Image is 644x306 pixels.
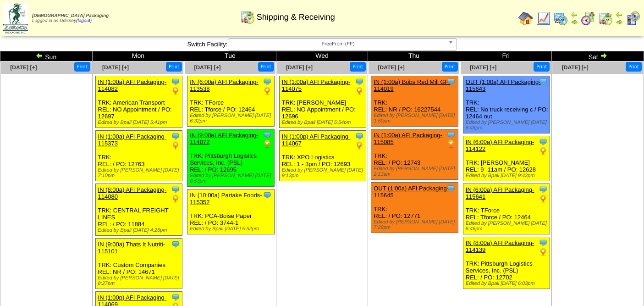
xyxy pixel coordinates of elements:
img: PO [355,141,364,150]
img: PO [539,247,548,256]
td: Fri [460,51,552,61]
img: arrowright.gif [571,18,578,26]
a: IN (6:00a) AFI Packaging-115641 [466,186,534,200]
img: calendarprod.gif [553,11,568,26]
a: IN (1:00a) AFI Packaging-115373 [98,133,167,147]
a: [DATE] [+] [470,64,496,71]
a: (logout) [76,18,92,23]
img: PO [171,86,180,95]
button: Print [626,62,642,72]
div: TRK: Custom Companies REL: NR / PO: 14671 [95,239,182,289]
a: [DATE] [+] [194,64,220,71]
img: Tooltip [171,293,180,302]
div: Edited by [PERSON_NAME] [DATE] 6:48pm [466,120,550,131]
span: [DEMOGRAPHIC_DATA] Packaging [32,13,109,18]
button: Print [442,62,458,72]
img: Tooltip [263,77,272,86]
div: TRK: Pittsburgh Logistics Services, Inc. (PSL) REL: / PO: 12695 [187,129,275,187]
div: TRK: REL: / PO: 12763 [95,131,182,181]
div: Edited by Bpali [DATE] 5:54pm [282,120,366,125]
img: line_graph.gif [536,11,550,26]
a: OUT (1:00a) AFI Packaging-115645 [374,185,449,199]
img: Tooltip [355,77,364,86]
a: [DATE] [+] [562,64,589,71]
span: Shipping & Receiving [257,12,335,22]
div: Edited by [PERSON_NAME] [DATE] 1:59pm [374,113,458,124]
img: PO [263,86,272,95]
div: TRK: REL: No truck receiving c / PO: 12464 out [463,76,550,134]
img: zoroco-logo-small.webp [3,3,28,33]
a: IN (6:00a) AFI Packaging-113538 [190,78,259,92]
img: Tooltip [355,132,364,141]
a: [DATE] [+] [286,64,313,71]
button: Print [534,62,550,72]
div: Edited by [PERSON_NAME] [DATE] 6:32pm [190,113,274,124]
td: Wed [276,51,368,61]
div: TRK: REL: / PO: 12771 [371,183,458,233]
a: IN (6:00a) AFI Packaging-114080 [98,186,167,200]
div: Edited by Bpali [DATE] 5:41pm [98,120,182,125]
a: IN (9:00a) AFI Packaging-114072 [190,132,259,145]
img: PO [539,146,548,156]
img: calendarinout.gif [598,11,613,26]
img: PO [539,194,548,203]
img: Tooltip [446,77,456,86]
div: TRK: Pittsburgh Logistics Services, Inc. (PSL) REL: / PO: 12702 [463,237,550,289]
a: IN (1:00a) AFI Packaging-114082 [98,78,167,92]
button: Print [74,62,90,72]
td: Tue [184,51,276,61]
img: arrowright.gif [616,18,623,26]
td: Sun [0,51,93,61]
span: Logged in as Ddisney [32,13,109,23]
img: Tooltip [171,185,180,194]
div: Edited by [PERSON_NAME] [DATE] 7:10pm [98,167,182,178]
img: Tooltip [446,130,456,139]
div: TRK: TForce REL: Tforce / PO: 12464 [463,184,550,234]
img: PO [263,139,272,149]
img: Tooltip [263,130,272,139]
img: arrowright.gif [600,52,607,59]
a: IN (1:00a) AFI Packaging-114075 [282,78,351,92]
div: Edited by [PERSON_NAME] [DATE] 8:27pm [98,275,182,286]
a: IN (8:00a) AFI Packaging-114139 [466,239,534,253]
img: home.gif [518,11,533,26]
div: Edited by [PERSON_NAME] [DATE] 6:46pm [466,221,550,232]
img: arrowleft.gif [571,11,578,18]
div: TRK: REL: / PO: 12743 [371,129,458,180]
td: Thu [368,51,460,61]
img: calendarcustomer.gif [626,11,640,26]
img: PO [171,141,180,150]
img: arrowleft.gif [616,11,623,18]
a: [DATE] [+] [10,64,37,71]
button: Print [166,62,182,72]
div: Edited by [PERSON_NAME] [DATE] 9:13pm [282,167,366,178]
div: TRK: CENTRAL FREIGHT LINES REL: / PO: 11884 [95,184,182,236]
div: TRK: [PERSON_NAME] REL: NO Appointment / PO: 12696 [279,76,366,128]
div: Edited by Bpali [DATE] 5:52pm [190,226,274,232]
div: Edited by [PERSON_NAME] [DATE] 2:13am [374,166,458,177]
img: PO [446,139,456,149]
span: FreeFrom (FF) [232,39,445,50]
td: Mon [92,51,184,61]
img: Tooltip [171,77,180,86]
a: [DATE] [+] [378,64,405,71]
img: arrowleft.gif [36,52,43,59]
a: IN (1:00p) AFI Packaging-114067 [282,133,351,147]
img: Tooltip [263,190,272,200]
a: [DATE] [+] [102,64,129,71]
div: TRK: XPO Logistics REL: 1 - 3pm / PO: 12693 [279,131,366,181]
img: calendarblend.gif [581,11,595,26]
button: Print [350,62,366,72]
div: TRK: TForce REL: Tforce / PO: 12464 [187,76,275,127]
img: Tooltip [171,132,180,141]
img: calendarinout.gif [240,10,255,24]
button: Print [258,62,274,72]
div: Edited by [PERSON_NAME] [DATE] 8:53pm [190,173,274,184]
